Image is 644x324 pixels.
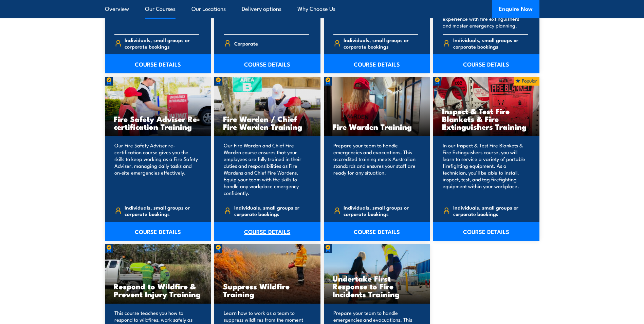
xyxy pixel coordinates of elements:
[234,204,309,217] span: Individuals, small groups or corporate bookings
[223,115,312,130] h3: Fire Warden / Chief Fire Warden Training
[234,38,258,49] span: Corporate
[223,282,312,298] h3: Suppress Wildfire Training
[114,115,202,130] h3: Fire Safety Adviser Re-certification Training
[224,142,309,196] p: Our Fire Warden and Chief Fire Warden course ensures that your employees are fully trained in the...
[333,274,421,298] h3: Undertake First Response to Fire Incidents Training
[214,222,320,241] a: COURSE DETAILS
[324,222,430,241] a: COURSE DETAILS
[214,54,320,73] a: COURSE DETAILS
[442,107,531,130] h3: Inspect & Test Fire Blankets & Fire Extinguishers Training
[114,142,200,196] p: Our Fire Safety Adviser re-certification course gives you the skills to keep working as a Fire Sa...
[105,222,211,241] a: COURSE DETAILS
[333,123,421,130] h3: Fire Warden Training
[344,204,418,217] span: Individuals, small groups or corporate bookings
[125,37,199,50] span: Individuals, small groups or corporate bookings
[333,142,419,196] p: Prepare your team to handle emergencies and evacuations. This accredited training meets Australia...
[344,37,418,50] span: Individuals, small groups or corporate bookings
[324,54,430,73] a: COURSE DETAILS
[433,54,539,73] a: COURSE DETAILS
[125,204,199,217] span: Individuals, small groups or corporate bookings
[105,54,211,73] a: COURSE DETAILS
[433,222,539,241] a: COURSE DETAILS
[453,204,528,217] span: Individuals, small groups or corporate bookings
[443,142,528,196] p: In our Inspect & Test Fire Blankets & Fire Extinguishers course, you will learn to service a vari...
[114,282,202,298] h3: Respond to Wildfire & Prevent Injury Training
[453,37,528,50] span: Individuals, small groups or corporate bookings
